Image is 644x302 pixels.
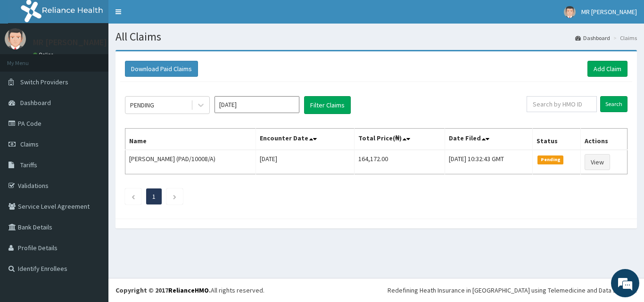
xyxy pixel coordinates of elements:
[20,161,37,169] span: Tariffs
[130,100,154,110] div: PENDING
[152,192,156,201] a: Page 1 is your current page
[581,8,637,16] span: MR [PERSON_NAME]
[173,192,177,201] a: Next page
[537,155,563,164] span: Pending
[256,150,354,174] td: [DATE]
[445,150,533,174] td: [DATE] 10:32:43 GMT
[527,96,597,112] input: Search by HMO ID
[445,129,533,150] th: Date Filed
[116,286,211,294] strong: Copyright © 2017 .
[575,34,610,42] a: Dashboard
[388,286,637,295] div: Redefining Heath Insurance in [GEOGRAPHIC_DATA] using Telemedicine and Data Science!
[304,96,351,114] button: Filter Claims
[564,6,576,18] img: User Image
[20,140,39,148] span: Claims
[354,129,445,150] th: Total Price(₦)
[108,278,644,302] footer: All rights reserved.
[116,31,637,43] h1: All Claims
[600,96,627,112] input: Search
[20,78,68,86] span: Switch Providers
[125,129,256,150] th: Name
[20,98,51,107] span: Dashboard
[611,34,637,42] li: Claims
[215,96,299,113] input: Select Month and Year
[533,129,581,150] th: Status
[587,61,627,77] a: Add Claim
[125,150,256,174] td: [PERSON_NAME] (PAD/10008/A)
[33,38,107,47] p: MR [PERSON_NAME]
[168,286,209,294] a: RelianceHMO
[581,129,627,150] th: Actions
[131,192,135,201] a: Previous page
[256,129,354,150] th: Encounter Date
[125,61,198,77] button: Download Paid Claims
[33,51,56,58] a: Online
[585,154,610,170] a: View
[354,150,445,174] td: 164,172.00
[5,28,26,49] img: User Image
